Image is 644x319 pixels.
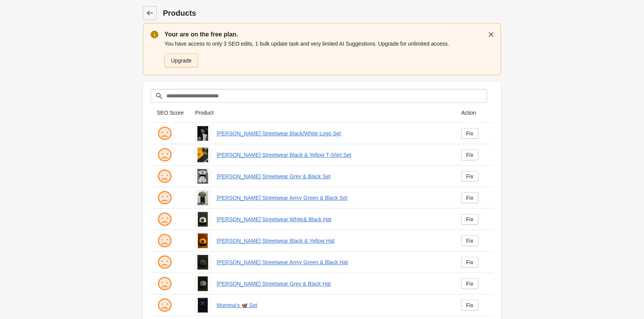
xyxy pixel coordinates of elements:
[217,237,449,245] a: [PERSON_NAME] Streetwear Black & Yellow Hat
[461,278,478,289] a: Fix
[466,173,473,179] div: Fix
[157,147,172,163] img: sad.png
[157,276,172,291] img: sad.png
[217,194,449,202] a: [PERSON_NAME] Streetwear Army Green & Black Set
[157,255,172,270] img: sad.png
[164,30,493,39] p: Your are on the free plan.
[466,302,473,308] div: Fix
[461,214,478,225] a: Fix
[217,258,449,266] a: [PERSON_NAME] Streetwear Army Green & Black Hat
[461,300,478,311] a: Fix
[217,280,449,288] a: [PERSON_NAME] Streetwear Grey & Black Hat
[455,103,493,123] th: Action
[466,152,473,158] div: Fix
[461,235,478,246] a: Fix
[461,171,478,182] a: Fix
[461,128,478,139] a: Fix
[461,192,478,203] a: Fix
[157,298,172,313] img: sad.png
[461,257,478,268] a: Fix
[466,130,473,136] div: Fix
[217,130,449,137] a: [PERSON_NAME] Streetwear Black/White Logo Set
[171,58,192,64] div: Upgrade
[163,8,501,18] h1: Products
[157,233,172,248] img: sad.png
[157,126,172,141] img: sad.png
[466,216,473,222] div: Fix
[461,150,478,160] a: Fix
[217,301,449,309] a: Momma’s 🦋 Set
[157,212,172,227] img: sad.png
[164,54,198,67] a: Upgrade
[217,151,449,159] a: [PERSON_NAME] Streetwear Black & Yellow T-Shirt Set
[217,215,449,223] a: [PERSON_NAME] Streetwear White& Black Hat
[157,190,172,206] img: sad.png
[466,238,473,244] div: Fix
[164,39,493,68] div: You have access to only 3 SEO edits, 1 bulk update task and very limited AI Suggestions. Upgrade ...
[466,195,473,201] div: Fix
[151,103,189,123] th: SEO Score
[466,281,473,287] div: Fix
[157,169,172,184] img: sad.png
[217,173,449,180] a: [PERSON_NAME] Streetwear Grey & Black Set
[466,259,473,265] div: Fix
[189,103,455,123] th: Product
